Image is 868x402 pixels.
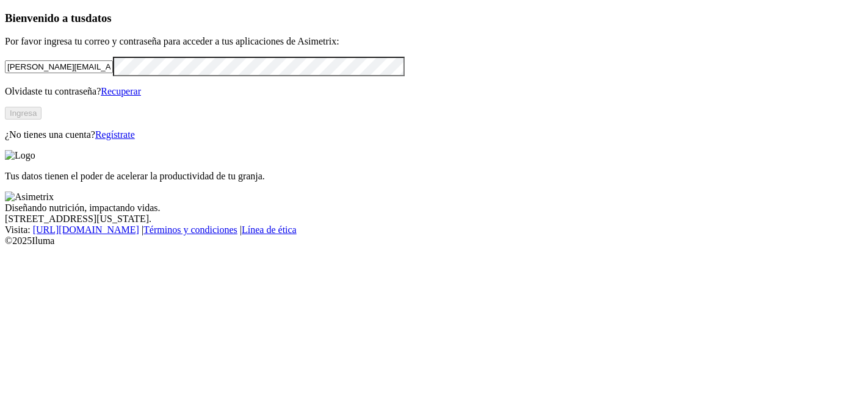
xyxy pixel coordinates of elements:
[143,224,237,235] a: Términos y condiciones
[5,214,863,224] div: [STREET_ADDRESS][US_STATE].
[85,12,112,24] span: datos
[5,171,863,182] p: Tus datos tienen el poder de acelerar la productividad de tu granja.
[5,235,863,246] div: © 2025 Iluma
[5,60,113,73] input: Tu correo
[5,150,35,161] img: Logo
[5,192,54,203] img: Asimetrix
[5,12,863,25] h3: Bienvenido a tus
[5,203,863,214] div: Diseñando nutrición, impactando vidas.
[5,107,42,120] button: Ingresa
[33,224,139,235] a: [URL][DOMAIN_NAME]
[5,36,863,47] p: Por favor ingresa tu correo y contraseña para acceder a tus aplicaciones de Asimetrix:
[5,86,863,97] p: Olvidaste tu contraseña?
[5,129,863,140] p: ¿No tienes una cuenta?
[101,86,141,96] a: Recuperar
[5,224,863,235] div: Visita : | |
[242,224,297,235] a: Línea de ética
[95,129,135,140] a: Regístrate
